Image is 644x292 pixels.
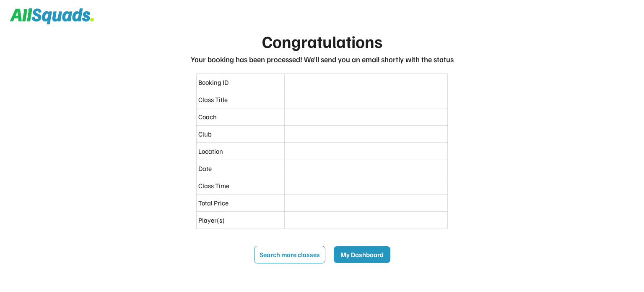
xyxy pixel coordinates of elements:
[254,246,325,263] button: Search more classes
[198,129,283,139] div: Club
[191,54,454,65] div: Your booking has been processed! We’ll send you an email shortly with the status
[198,112,283,122] div: Coach
[198,181,283,191] div: Class Time
[198,163,283,174] div: Date
[198,95,283,105] div: Class Title
[198,198,283,208] div: Total Price
[334,246,390,263] button: My Dashboard
[198,146,283,156] div: Location
[262,29,382,54] div: Congratulations
[198,77,283,87] div: Booking ID
[198,215,283,225] div: Player(s)
[10,8,94,24] img: Squad%20Logo.svg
